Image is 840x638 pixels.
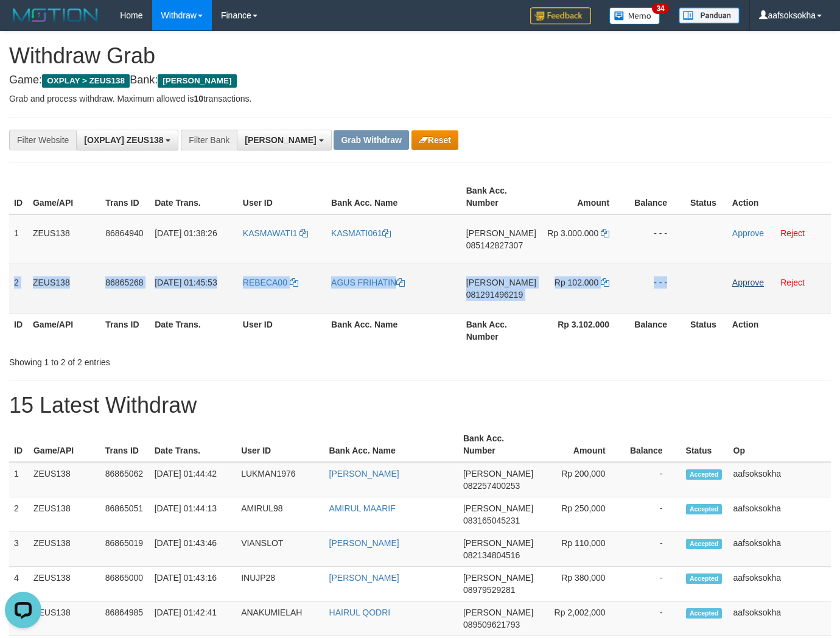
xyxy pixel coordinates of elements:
td: Rp 380,000 [538,567,624,601]
span: [OXPLAY] ZEUS138 [84,135,163,145]
td: - [624,497,681,532]
span: [PERSON_NAME] [463,573,533,583]
td: AMIRUL98 [236,497,324,532]
th: Rp 3.102.000 [541,313,628,348]
td: ZEUS138 [29,462,100,497]
span: [DATE] 01:38:26 [155,228,217,238]
td: ZEUS138 [29,567,100,601]
th: Game/API [28,313,100,348]
td: Rp 2,002,000 [538,601,624,636]
th: User ID [238,313,326,348]
td: 86865051 [100,497,150,532]
a: AMIRUL MAARIF [329,503,396,513]
img: MOTION_logo.png [9,6,102,24]
td: - - - [628,264,685,313]
span: Copy 08979529281 to clipboard [463,585,516,595]
p: Grab and process withdraw. Maximum allowed is transactions. [9,93,831,105]
a: Copy 102000 to clipboard [601,278,609,287]
span: Copy 083165045231 to clipboard [463,516,520,525]
span: Rp 3.000.000 [547,228,598,238]
td: aafsoksokha [729,601,831,636]
span: [PERSON_NAME] [463,503,533,513]
a: [PERSON_NAME] [329,573,399,583]
td: INUJP28 [236,567,324,601]
td: LUKMAN1976 [236,462,324,497]
td: aafsoksokha [729,497,831,532]
th: ID [9,427,29,462]
th: ID [9,313,28,348]
span: [PERSON_NAME] [158,74,236,88]
th: Amount [538,427,624,462]
td: ZEUS138 [29,601,100,636]
td: aafsoksokha [729,567,831,601]
span: [PERSON_NAME] [463,538,533,548]
td: Rp 110,000 [538,532,624,567]
td: ZEUS138 [29,532,100,567]
th: Game/API [29,427,100,462]
th: Amount [541,180,628,214]
div: Showing 1 to 2 of 2 entries [9,351,341,368]
span: Copy 082134804516 to clipboard [463,550,520,560]
span: Copy 082257400253 to clipboard [463,481,520,491]
td: aafsoksokha [729,532,831,567]
th: Trans ID [100,313,150,348]
th: User ID [236,427,324,462]
span: [PERSON_NAME] [463,608,533,617]
td: VIANSLOT [236,532,324,567]
img: Feedback.jpg [530,7,591,24]
img: panduan.png [679,7,740,24]
th: Bank Acc. Name [324,427,458,462]
th: ID [9,180,28,214]
td: [DATE] 01:42:41 [150,601,236,636]
th: Status [685,180,727,214]
td: 1 [9,214,28,264]
td: - [624,567,681,601]
td: ZEUS138 [28,264,100,313]
th: Balance [628,313,685,348]
span: Copy 089509621793 to clipboard [463,620,520,629]
td: 4 [9,567,29,601]
a: REBECA00 [243,278,298,287]
a: AGUS FRIHATIN [331,278,405,287]
td: 86865062 [100,462,150,497]
th: Date Trans. [150,313,238,348]
h4: Game: Bank: [9,74,831,86]
td: ZEUS138 [29,497,100,532]
td: Rp 250,000 [538,497,624,532]
td: - [624,601,681,636]
td: [DATE] 01:44:13 [150,497,236,532]
span: Accepted [686,608,723,619]
th: Status [681,427,729,462]
td: [DATE] 01:44:42 [150,462,236,497]
th: Trans ID [100,180,150,214]
td: 1 [9,462,29,497]
th: Status [685,313,727,348]
span: Rp 102.000 [555,278,598,287]
span: Accepted [686,573,723,584]
td: 2 [9,497,29,532]
a: [PERSON_NAME] [329,538,399,548]
th: Bank Acc. Number [458,427,538,462]
th: Action [727,313,831,348]
span: Accepted [686,504,723,514]
a: HAIRUL QODRI [329,608,391,617]
th: Date Trans. [150,180,238,214]
th: Bank Acc. Number [461,313,541,348]
th: Action [727,180,831,214]
span: Copy 081291496219 to clipboard [466,290,523,300]
span: 34 [652,3,668,14]
th: Op [729,427,831,462]
span: [PERSON_NAME] [245,135,316,145]
th: Balance [624,427,681,462]
th: Bank Acc. Number [461,180,541,214]
span: [PERSON_NAME] [466,278,536,287]
div: Filter Bank [181,130,237,150]
th: Bank Acc. Name [326,313,461,348]
th: Trans ID [100,427,150,462]
a: Reject [780,228,805,238]
td: [DATE] 01:43:46 [150,532,236,567]
span: 86865268 [105,278,143,287]
button: Reset [411,130,458,150]
td: 86864985 [100,601,150,636]
td: aafsoksokha [729,462,831,497]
